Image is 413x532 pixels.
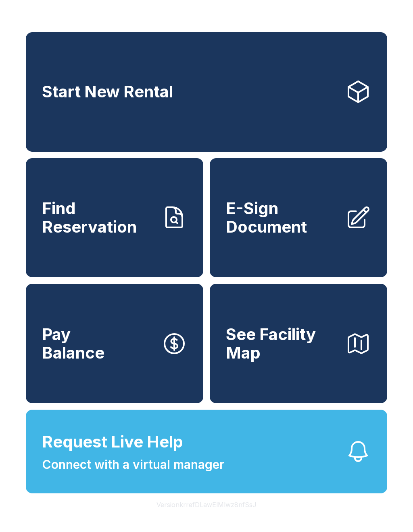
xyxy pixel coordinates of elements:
[210,284,387,403] button: See Facility Map
[42,199,155,236] span: Find Reservation
[42,82,173,101] span: Start New Rental
[42,430,183,454] span: Request Live Help
[26,410,387,493] button: Request Live HelpConnect with a virtual manager
[150,493,263,516] button: VersionkrrefDLawElMlwz8nfSsJ
[26,158,203,278] a: Find Reservation
[226,199,339,236] span: E-Sign Document
[210,158,387,278] a: E-Sign Document
[42,456,224,474] span: Connect with a virtual manager
[26,32,387,152] a: Start New Rental
[42,325,104,362] span: Pay Balance
[226,325,339,362] span: See Facility Map
[26,284,203,403] button: PayBalance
